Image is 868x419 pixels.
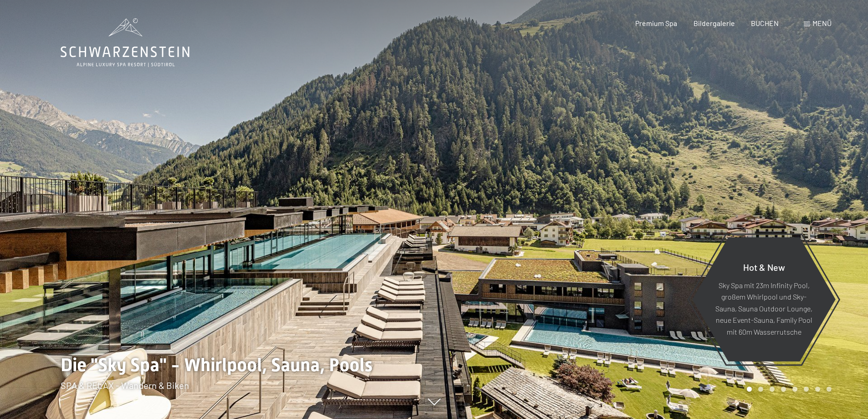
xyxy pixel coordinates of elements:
span: Menü [812,19,832,27]
div: Carousel Page 8 [827,387,832,392]
div: Carousel Pagination [744,387,832,392]
div: Carousel Page 7 [815,387,820,392]
div: Carousel Page 2 [758,387,763,392]
p: Sky Spa mit 23m Infinity Pool, großem Whirlpool und Sky-Sauna, Sauna Outdoor Lounge, neue Event-S... [714,279,813,337]
div: Carousel Page 3 [770,387,775,392]
span: Hot & New [743,261,785,272]
div: Carousel Page 1 (Current Slide) [747,387,752,392]
a: Hot & New Sky Spa mit 23m Infinity Pool, großem Whirlpool und Sky-Sauna, Sauna Outdoor Lounge, ne... [692,237,836,362]
a: Premium Spa [635,19,677,27]
div: Carousel Page 5 [792,387,797,392]
div: Carousel Page 6 [804,387,809,392]
a: BUCHEN [751,19,779,27]
div: Carousel Page 4 [781,387,786,392]
a: Bildergalerie [693,19,735,27]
